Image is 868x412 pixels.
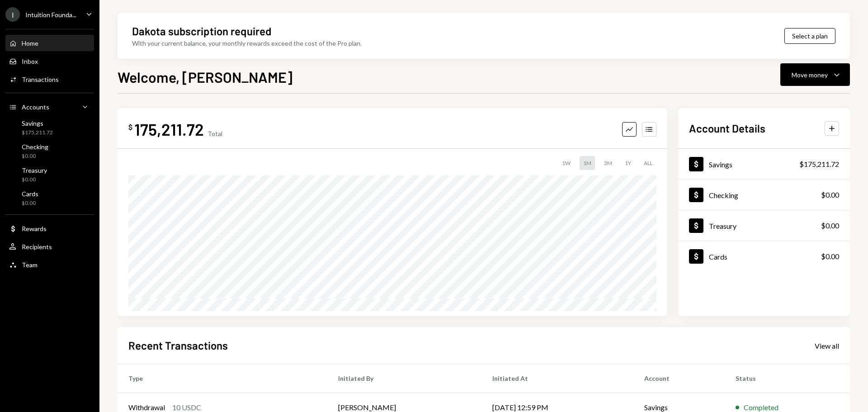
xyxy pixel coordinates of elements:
div: View all [815,341,839,350]
div: 1W [558,156,574,170]
div: $ [128,123,132,132]
div: Accounts [22,103,49,111]
div: 175,211.72 [134,119,204,139]
a: Cards$0.00 [678,241,850,271]
div: Inbox [22,57,38,65]
div: 3M [600,156,616,170]
div: I [5,7,20,22]
div: Dakota subscription required [132,24,271,38]
div: Move money [792,70,828,80]
a: Savings$175,211.72 [5,117,94,138]
a: Cards$0.00 [5,187,94,209]
div: $0.00 [821,220,839,231]
div: Checking [709,191,738,199]
div: ALL [640,156,656,170]
th: Type [118,364,327,393]
a: Checking$0.00 [678,180,850,210]
div: Rewards [22,225,47,232]
div: Savings [22,119,53,127]
th: Account [633,364,725,393]
div: 1Y [621,156,635,170]
div: Transactions [22,76,59,83]
button: Select a plan [784,28,835,44]
h2: Recent Transactions [128,338,228,353]
div: Home [22,39,38,47]
a: Treasury$0.00 [5,164,94,185]
div: $0.00 [821,251,839,262]
div: 1M [580,156,595,170]
a: Checking$0.00 [5,140,94,162]
a: Team [5,256,94,273]
a: Recipients [5,238,94,255]
a: Transactions [5,71,94,87]
h2: Account Details [689,121,765,136]
div: $175,211.72 [799,159,839,170]
a: Treasury$0.00 [678,210,850,241]
div: Recipients [22,243,52,251]
th: Initiated By [327,364,481,393]
th: Status [725,364,850,393]
div: Total [208,130,222,137]
a: Savings$175,211.72 [678,149,850,179]
div: Checking [22,143,48,151]
div: Savings [709,160,732,169]
button: Move money [780,63,850,86]
div: $0.00 [821,189,839,200]
a: Rewards [5,220,94,237]
div: $0.00 [22,152,48,160]
div: $0.00 [22,199,38,207]
div: Cards [709,252,727,261]
h1: Welcome, [PERSON_NAME] [118,68,292,86]
a: View all [815,341,839,350]
th: Initiated At [481,364,633,393]
div: $175,211.72 [22,129,53,137]
div: Treasury [22,166,47,174]
a: Accounts [5,99,94,115]
div: Treasury [709,222,736,230]
a: Inbox [5,53,94,69]
div: With your current balance, your monthly rewards exceed the cost of the Pro plan. [132,38,362,48]
div: $0.00 [22,176,47,184]
div: Cards [22,190,38,198]
div: Intuition Founda... [25,11,76,19]
a: Home [5,35,94,51]
div: Team [22,261,38,269]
